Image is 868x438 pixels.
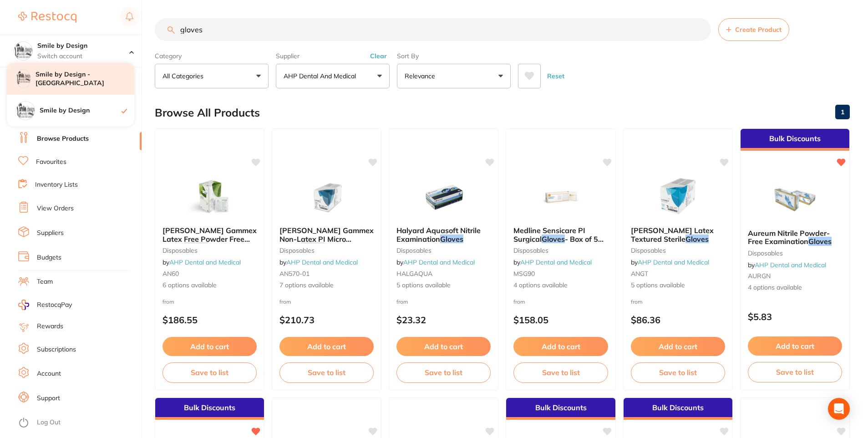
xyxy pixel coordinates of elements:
[36,158,66,167] a: Favourites
[155,64,269,88] button: All Categories
[513,337,608,356] button: Add to cart
[513,270,535,278] span: MSG90
[631,281,725,290] span: 5 options available
[37,322,63,331] a: Rewards
[279,337,374,356] button: Add to cart
[513,315,608,325] p: $158.05
[162,226,257,243] b: Ansell Gammex Latex Free Powder Free Sterile Gloves
[414,173,473,219] img: Halyard Aquasoft Nitrile Examination Gloves
[40,106,122,115] h4: Smile by Design
[162,247,257,254] small: disposables
[18,12,76,23] img: Restocq Logo
[162,270,179,278] span: AN60
[184,243,208,252] em: Gloves
[513,226,585,243] span: Medline Sensicare PI Surgical
[513,234,604,252] span: - Box of 50 pairs
[162,226,257,252] span: [PERSON_NAME] Gammex Latex Free Powder Free Sterile
[631,315,725,325] p: $86.36
[37,134,89,143] a: Browse Products
[37,418,61,427] a: Log Out
[37,300,72,310] span: RestocqPay
[542,234,565,244] em: Gloves
[748,229,842,246] b: Aureum Nitrile Powder-Free Examination Gloves
[162,281,257,290] span: 6 options available
[748,336,842,356] button: Add to cart
[718,18,789,41] button: Create Product
[748,283,842,292] span: 4 options available
[648,173,707,219] img: Ansell Gammex Latex Textured Sterile Gloves
[685,234,709,244] em: Gloves
[624,398,732,420] div: Bulk Discounts
[638,258,709,266] a: AHP Dental and Medical
[297,173,356,219] img: Ansell Gammex Non-Latex PI Micro Sterile Gloves
[631,298,643,305] span: from
[155,398,264,420] div: Bulk Discounts
[279,281,374,290] span: 7 options available
[180,173,239,219] img: Ansell Gammex Latex Free Powder Free Sterile Gloves
[16,102,35,120] img: Smile by Design
[631,270,648,278] span: ANGT
[513,247,608,254] small: disposables
[284,71,360,81] p: AHP Dental and Medical
[396,247,491,254] small: disposables
[631,258,709,266] span: by
[276,64,390,88] button: AHP Dental and Medical
[162,362,257,382] button: Save to list
[276,52,390,60] label: Supplier
[748,311,842,322] p: $5.83
[396,270,432,278] span: HALGAQUA
[531,173,590,219] img: Medline Sensicare PI Surgical Gloves - Box of 50 pairs
[37,41,129,51] h4: Smile by Design
[279,362,374,382] button: Save to list
[396,298,408,305] span: from
[396,337,491,356] button: Add to cart
[396,226,481,243] span: Halyard Aquasoft Nitrile Examination
[631,362,725,382] button: Save to list
[396,281,491,290] span: 5 options available
[279,226,374,243] b: Ansell Gammex Non-Latex PI Micro Sterile Gloves
[279,247,374,254] small: disposables
[37,229,64,238] a: Suppliers
[397,64,511,88] button: Relevance
[162,258,241,266] span: by
[37,345,76,354] a: Subscriptions
[631,247,725,254] small: disposables
[513,258,592,266] span: by
[279,315,374,325] p: $210.73
[835,103,850,121] a: 1
[162,315,257,325] p: $186.55
[741,129,849,151] div: Bulk Discounts
[14,42,32,60] img: Smile by Design
[18,300,29,310] img: RestocqPay
[735,26,782,33] span: Create Product
[301,243,325,252] em: Gloves
[279,270,310,278] span: AN570-01
[506,398,615,420] div: Bulk Discounts
[403,258,475,266] a: AHP Dental and Medical
[765,176,824,222] img: Aureum Nitrile Powder-Free Examination Gloves
[18,300,72,310] a: RestocqPay
[16,70,30,84] img: Smile by Design - North Sydney
[18,416,139,430] button: Log Out
[37,277,53,286] a: Team
[35,180,78,189] a: Inventory Lists
[37,253,61,262] a: Budgets
[396,258,475,266] span: by
[748,272,771,280] span: AURGN
[155,18,711,41] input: Search Products
[162,71,207,81] p: All Categories
[808,237,832,246] em: Gloves
[513,362,608,382] button: Save to list
[631,226,714,243] span: [PERSON_NAME] Latex Textured Sterile
[748,261,826,269] span: by
[37,369,61,378] a: Account
[631,226,725,243] b: Ansell Gammex Latex Textured Sterile Gloves
[279,298,291,305] span: from
[396,315,491,325] p: $23.32
[544,64,567,88] button: Reset
[520,258,592,266] a: AHP Dental and Medical
[367,52,390,60] button: Clear
[37,394,60,403] a: Support
[631,337,725,356] button: Add to cart
[396,226,491,243] b: Halyard Aquasoft Nitrile Examination Gloves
